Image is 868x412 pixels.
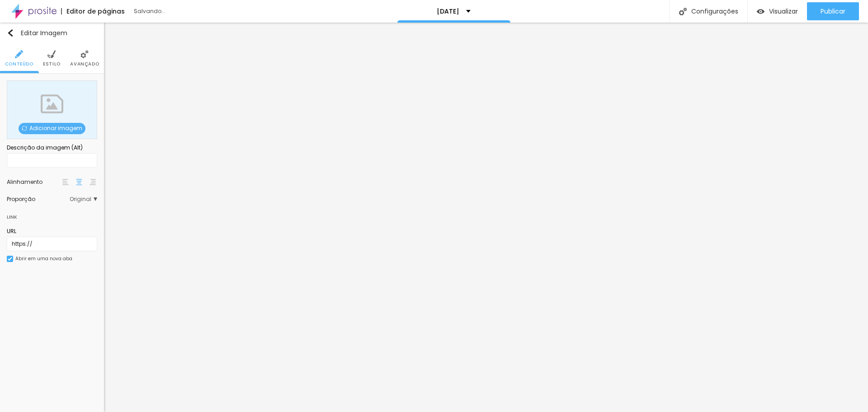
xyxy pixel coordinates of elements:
img: Icone [15,50,23,58]
img: paragraph-right-align.svg [90,179,96,185]
div: Link [7,206,97,223]
span: Adicionar imagem [19,123,85,134]
iframe: Editor [104,23,868,412]
img: Icone [679,8,687,15]
img: Icone [7,29,14,37]
div: Salvando... [134,9,238,14]
img: Icone [80,50,89,58]
div: Editar Imagem [7,29,67,37]
img: Icone [47,50,56,58]
img: paragraph-left-align.svg [62,179,69,185]
img: Icone [8,257,12,261]
div: Abrir em uma nova aba [15,257,72,261]
img: Icone [22,126,27,131]
img: view-1.svg [757,8,764,15]
div: Descrição da imagem (Alt) [7,144,97,152]
div: Alinhamento [7,179,61,185]
span: Publicar [821,8,845,15]
div: Proporção [7,197,70,202]
span: Conteúdo [5,62,33,66]
div: Link [7,212,17,222]
div: URL [7,227,97,235]
p: [DATE] [437,8,459,14]
img: paragraph-center-align.svg [76,179,82,185]
div: Editor de páginas [61,8,125,14]
span: Avançado [70,62,99,66]
span: Original [70,197,97,202]
button: Visualizar [748,2,807,20]
span: Visualizar [769,8,798,15]
button: Publicar [807,2,859,20]
span: Estilo [43,62,61,66]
